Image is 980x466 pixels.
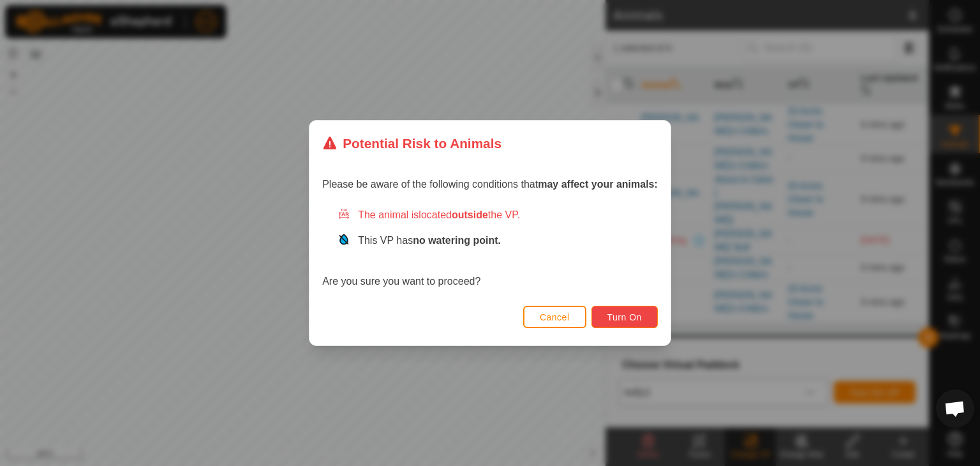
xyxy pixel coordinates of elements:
div: Open chat [936,389,974,428]
span: located the VP. [419,209,520,220]
strong: may affect your animals: [538,179,658,190]
span: Please be aware of the following conditions that [322,179,658,190]
div: Are you sure you want to proceed? [322,207,658,289]
button: Turn On [591,306,658,328]
span: This VP has [358,235,501,246]
span: Turn On [607,312,642,322]
div: Potential Risk to Animals [322,133,501,153]
button: Cancel [523,306,586,328]
strong: no watering point. [413,235,501,246]
span: Cancel [540,312,570,322]
div: The animal is [338,207,658,223]
strong: outside [452,209,488,220]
